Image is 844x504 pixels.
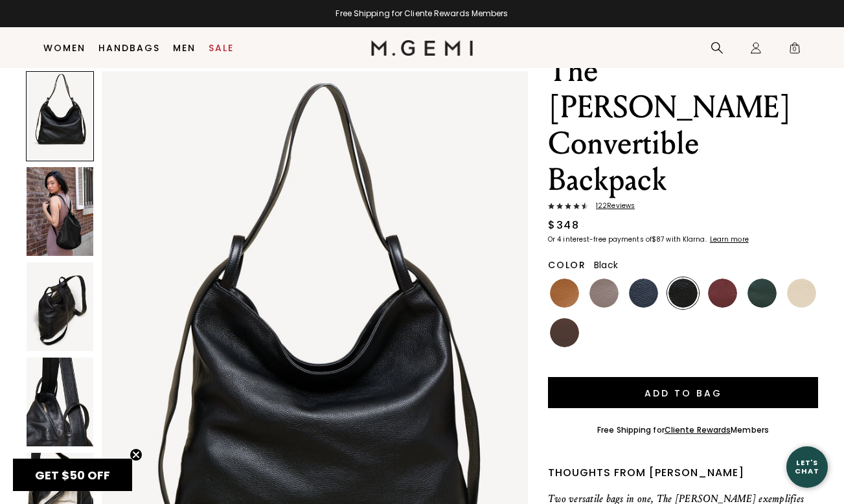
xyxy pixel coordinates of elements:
[652,235,664,244] klarna-placement-style-amount: $87
[548,377,818,408] button: Add to Bag
[710,235,749,244] klarna-placement-style-cta: Learn more
[548,235,652,244] klarna-placement-style-body: Or 4 interest-free payments of
[786,459,828,475] div: Let's Chat
[98,43,160,53] a: Handbags
[371,40,473,56] img: M.Gemi
[27,262,93,351] img: The Laura Convertible Backpack
[130,448,143,461] button: Close teaser
[629,279,658,308] img: Navy
[548,465,818,481] div: Thoughts from [PERSON_NAME]
[665,424,731,435] a: Cliente Rewards
[27,167,93,256] img: The Laura Convertible Backpack
[173,43,196,53] a: Men
[666,235,708,244] klarna-placement-style-body: with Klarna
[550,318,579,347] img: Chocolate
[13,459,132,491] div: GET $50 OFFClose teaser
[548,260,586,270] h2: Color
[787,279,816,308] img: Ecru
[709,236,749,244] a: Learn more
[588,202,635,210] span: 122 Review s
[35,467,110,483] span: GET $50 OFF
[788,44,801,57] span: 0
[550,279,579,308] img: Tan
[708,279,737,308] img: Dark Burgundy
[548,53,818,198] h1: The [PERSON_NAME] Convertible Backpack
[27,358,93,446] img: The Laura Convertible Backpack
[589,279,619,308] img: Warm Gray
[668,279,698,308] img: Black
[209,43,234,53] a: Sale
[597,425,769,435] div: Free Shipping for Members
[43,43,86,53] a: Women
[548,202,818,212] a: 122Reviews
[747,279,777,308] img: Dark Green
[594,258,618,271] span: Black
[548,218,579,233] div: $348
